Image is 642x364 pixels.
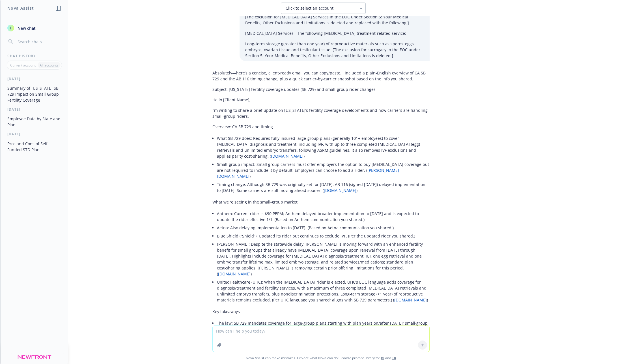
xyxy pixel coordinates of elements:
a: BI [381,356,384,360]
li: Timing change: Although SB 729 was originally set for [DATE], AB 116 (signed [DATE]) delayed impl... [217,180,430,194]
button: Summary of [US_STATE] SB 729 Impact on Small Group Fertility Coverage [5,83,64,105]
p: All accounts [40,63,59,68]
li: The law: SB 729 mandates coverage for large‑group plans starting with plan years on/after [DATE];... [217,319,430,333]
h1: Nova Assist [7,5,34,11]
p: Subject: [US_STATE] fertility coverage updates (SB 729) and small-group rider changes [212,86,430,92]
div: Chat History [1,53,68,58]
p: Absolutely—here’s a concise, client-ready email you can copy/paste. I included a plain‑English ov... [212,70,430,82]
p: I’m writing to share a brief update on [US_STATE]’s fertility coverage developments and how carri... [212,107,430,119]
li: UnitedHealthcare (UHC): When the [MEDICAL_DATA] rider is elected, UHC’s EOC language adds coverag... [217,278,430,304]
p: Long-term storage (greater than one year) of reproductive materials such as sperm, eggs, embryos,... [245,41,424,59]
span: New chat [16,25,36,31]
button: Click to select an account [281,3,366,14]
li: Blue Shield (“Shield”): Updated its rider but continues to exclude IVF. (Per the updated rider yo... [217,232,430,240]
li: Small‑group impact: Small‑group carriers must offer employers the option to buy [MEDICAL_DATA] co... [217,160,430,180]
div: [DATE] [1,76,68,81]
p: [MEDICAL_DATA] Services - The following [MEDICAL_DATA] treatment-related service: [245,30,424,36]
a: [DOMAIN_NAME] [324,188,356,193]
button: Pros and Cons of Self-Funded STD Plan [5,139,64,154]
div: [DATE] [1,107,68,112]
button: New chat [5,23,64,33]
input: Search chats [16,38,61,46]
a: [DOMAIN_NAME] [218,271,251,277]
div: [DATE] [1,132,68,136]
span: Click to select an account [286,5,333,11]
p: Key takeaways [212,309,430,314]
li: [PERSON_NAME]: Despite the statewide delay, [PERSON_NAME] is moving forward with an enhanced fert... [217,240,430,278]
li: Anthem: Current rider is $90 PEPM; Anthem delayed broader implementation to [DATE] and is expecte... [217,209,430,224]
p: Overview: CA SB 729 and timing [212,124,430,130]
p: [The exclusion for [MEDICAL_DATA] Services in the EOC under Section 5: Your Medical Benefits, Oth... [245,14,424,26]
p: What we’re seeing in the small‑group market [212,199,430,205]
p: Current account [10,63,36,68]
a: TR [392,356,396,360]
span: Nova Assist can make mistakes. Explore what Nova can do: Browse prompt library for and [3,352,639,364]
a: [DOMAIN_NAME] [271,153,303,159]
a: [DOMAIN_NAME] [394,297,427,303]
li: What SB 729 does: Requires fully insured large‑group plans (generally 101+ employees) to cover [M... [217,134,430,160]
p: Hello [Client Name], [212,97,430,103]
button: Employee Data by State and Plan [5,114,64,129]
li: Aetna: Also delaying implementation to [DATE]. (Based on Aetna communication you shared.) [217,224,430,232]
